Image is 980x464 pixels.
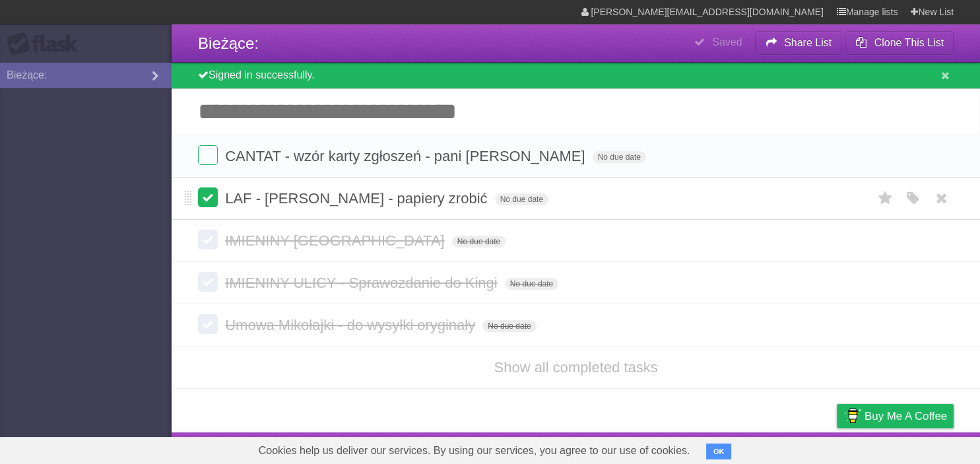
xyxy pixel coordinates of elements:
[705,436,758,461] a: Developers
[198,314,218,334] label: Done
[198,34,259,52] span: Bieżące:
[873,187,898,209] label: Star task
[837,404,954,428] a: Buy me a coffee
[225,190,490,207] span: LAF - [PERSON_NAME] - papiery zrobić
[225,232,448,249] span: IMIENINY [GEOGRAPHIC_DATA]
[706,444,732,459] button: OK
[865,405,947,428] span: Buy me a coffee
[784,37,832,48] b: Share List
[712,36,742,48] b: Saved
[820,436,854,461] a: Privacy
[661,436,689,461] a: About
[452,236,506,248] span: No due date
[874,37,944,48] b: Clone This List
[775,436,804,461] a: Terms
[845,31,954,55] button: Clone This List
[755,31,842,55] button: Share List
[494,359,657,376] a: Show all completed tasks
[198,230,218,249] label: Done
[593,151,646,163] span: No due date
[198,187,218,207] label: Done
[505,278,558,290] span: No due date
[843,405,861,427] img: Buy me a coffee
[225,275,501,291] span: IMIENINY ULICY - Sprawozdanie do Kingi
[495,193,548,205] span: No due date
[198,145,218,165] label: Done
[225,148,588,164] span: CANTAT - wzór karty zgłoszeń - pani [PERSON_NAME]
[198,272,218,292] label: Done
[870,436,954,461] a: Suggest a feature
[7,32,86,56] div: Flask
[245,438,703,464] span: Cookies help us deliver our services. By using our services, you agree to our use of cookies.
[172,63,980,88] div: Signed in successfully.
[482,320,536,332] span: No due date
[225,317,478,333] span: Umowa Mikołajki - do wysyłki oryginały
